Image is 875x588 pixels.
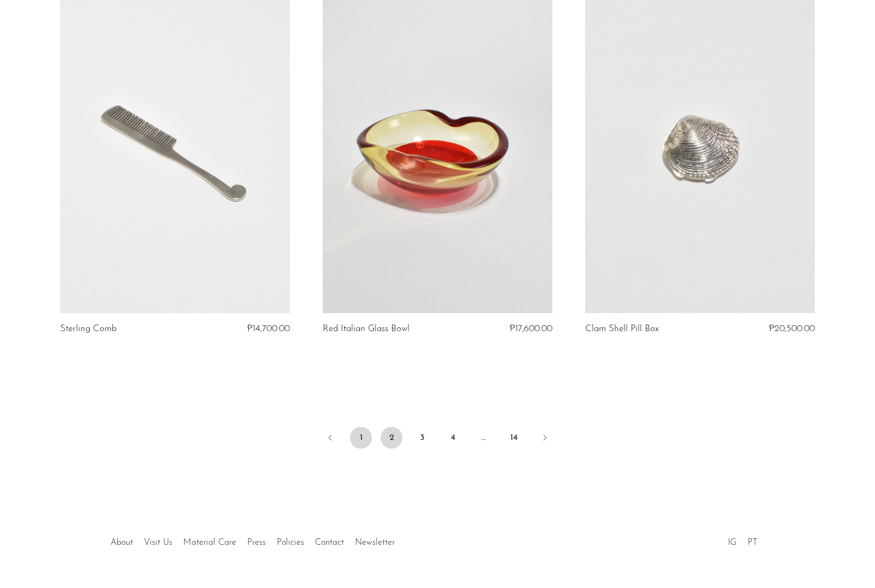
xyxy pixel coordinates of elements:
a: Press [247,538,266,547]
span: ₱20,500.00 [769,324,815,333]
a: Policies [277,538,304,547]
span: ₱17,600.00 [510,324,552,333]
a: Visit Us [144,538,172,547]
a: 3 [411,427,433,449]
a: PT [748,538,757,547]
ul: Quick links [105,530,400,550]
a: Contact [315,538,344,547]
a: Previous [319,427,341,451]
a: Red Italian Glass Bowl [323,324,410,334]
a: 4 [442,427,464,449]
a: Material Care [183,538,236,547]
a: IG [728,538,737,547]
a: 14 [503,427,525,449]
span: ₱14,700.00 [247,324,290,333]
ul: Social Medias [722,530,763,550]
a: Sterling Comb [60,324,116,334]
a: 1 [350,427,372,449]
a: Clam Shell Pill Box [585,324,659,334]
span: 2 [381,427,402,449]
a: About [110,538,133,547]
span: … [472,427,494,449]
a: Next [534,427,556,451]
